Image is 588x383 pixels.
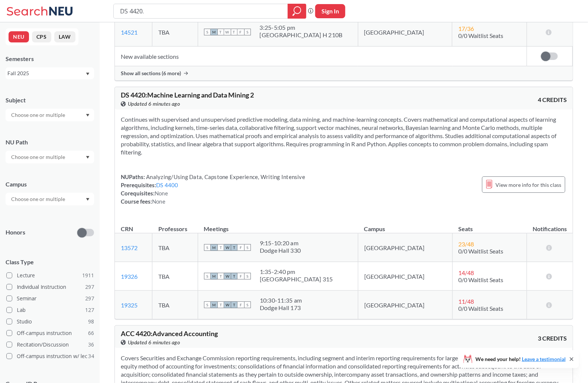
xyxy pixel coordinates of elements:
[522,356,566,362] a: Leave a testimonial
[6,151,94,163] div: Dropdown arrow
[7,153,70,162] input: Choose one or multiple
[54,31,75,42] button: LAW
[238,273,244,280] span: F
[224,244,231,251] span: W
[82,271,94,280] span: 1911
[198,217,358,233] th: Meetings
[244,29,251,35] span: S
[6,294,94,303] label: Seminar
[244,273,251,280] span: S
[260,297,302,304] div: 10:30 - 11:35 am
[260,275,333,283] div: [GEOGRAPHIC_DATA] 315
[231,273,238,280] span: T
[260,268,333,275] div: 1:35 - 2:40 pm
[121,329,218,338] span: ACC 4420 : Advanced Accounting
[128,338,180,347] span: Updated 6 minutes ago
[260,31,343,39] div: [GEOGRAPHIC_DATA] H 210B
[121,91,254,99] span: DS 4420 : Machine Learning and Data Mining 2
[88,352,94,360] span: 34
[115,47,527,66] td: New available sections
[6,55,94,63] div: Semesters
[358,262,452,291] td: [GEOGRAPHIC_DATA]
[538,334,567,342] span: 3 CREDITS
[86,73,90,76] svg: Dropdown arrow
[260,304,302,312] div: Dodge Hall 173
[152,198,165,205] span: None
[152,217,198,233] th: Professors
[119,5,282,17] input: Class, professor, course number, "phrase"
[204,29,211,35] span: S
[152,233,198,262] td: TBA
[458,32,503,39] span: 0/0 Waitlist Seats
[459,276,504,283] span: 0/0 Waitlist Seats
[527,217,573,233] th: Notifications
[86,198,90,201] svg: Dropdown arrow
[231,301,238,308] span: T
[288,4,306,19] div: magnifying glass
[121,244,138,251] a: 13572
[6,351,94,361] label: Off-campus instruction w/ lec
[238,244,244,251] span: F
[260,247,301,254] div: Dodge Hall 330
[452,217,527,233] th: Seats
[7,195,70,204] input: Choose one or multiple
[459,240,474,248] span: 23 / 48
[6,193,94,205] div: Dropdown arrow
[358,18,452,47] td: [GEOGRAPHIC_DATA]
[293,6,301,16] svg: magnifying glass
[217,244,224,251] span: T
[224,273,231,280] span: W
[260,24,343,31] div: 3:25 - 5:05 pm
[217,301,224,308] span: T
[358,233,452,262] td: [GEOGRAPHIC_DATA]
[121,115,567,156] section: Continues with supervised and unsupervised predictive modeling, data mining, and machine-learning...
[6,328,94,338] label: Off-campus instruction
[6,258,94,266] span: Class Type
[211,244,217,251] span: M
[145,173,305,180] span: Analyzing/Using Data, Capstone Experience, Writing Intensive
[6,109,94,121] div: Dropdown arrow
[211,29,217,35] span: M
[204,273,211,280] span: S
[6,340,94,350] label: Recitation/Discussion
[6,271,94,280] label: Lecture
[211,301,217,308] span: M
[121,173,305,205] div: NUPaths: Prerequisites: Corequisites: Course fees:
[231,244,238,251] span: T
[204,301,211,308] span: S
[260,239,301,247] div: 9:15 - 10:20 am
[32,31,51,42] button: CPS
[224,29,231,35] span: W
[88,317,94,326] span: 98
[358,217,452,233] th: Campus
[217,273,224,280] span: T
[85,306,94,314] span: 127
[459,298,474,305] span: 11 / 48
[121,225,133,233] div: CRN
[88,341,94,349] span: 36
[6,180,94,188] div: Campus
[86,114,90,117] svg: Dropdown arrow
[9,31,29,42] button: NEU
[358,291,452,319] td: [GEOGRAPHIC_DATA]
[231,29,238,35] span: T
[128,100,180,108] span: Updated 6 minutes ago
[85,283,94,291] span: 297
[459,269,474,276] span: 14 / 48
[238,29,244,35] span: F
[244,301,251,308] span: S
[315,4,345,18] button: Sign In
[6,138,94,146] div: NU Path
[244,244,251,251] span: S
[475,357,566,362] span: We need your help!
[152,262,198,291] td: TBA
[7,69,85,77] div: Fall 2025
[217,29,224,35] span: T
[7,111,70,119] input: Choose one or multiple
[121,273,138,280] a: 19326
[86,156,90,159] svg: Dropdown arrow
[459,248,504,255] span: 0/0 Waitlist Seats
[238,301,244,308] span: F
[495,180,561,189] span: View more info for this class
[6,228,25,237] p: Honors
